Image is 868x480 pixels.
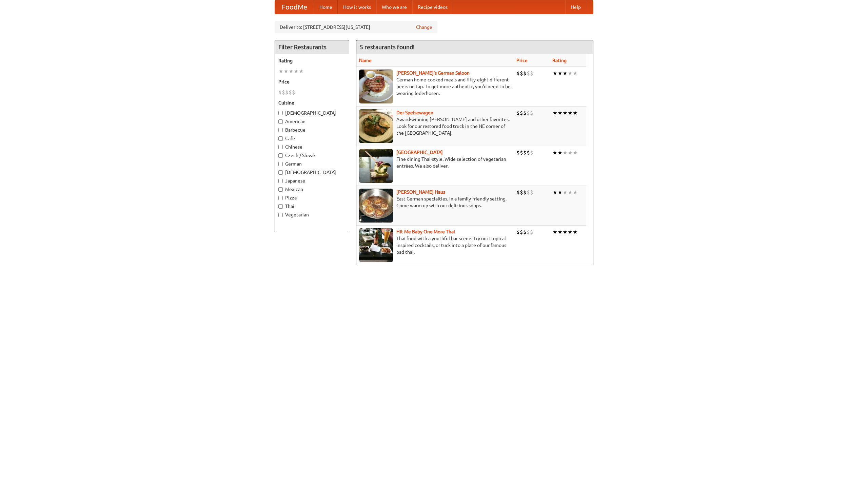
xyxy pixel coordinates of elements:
[278,136,283,141] input: Cafe
[396,229,455,234] a: Hit Me Baby One More Thai
[516,149,520,156] li: $
[573,109,578,117] li: ★
[278,177,346,184] label: Japanese
[516,109,520,117] li: $
[278,89,282,96] li: $
[278,127,346,133] label: Barbecue
[359,70,393,103] img: esthers.jpg
[557,228,563,236] li: ★
[278,143,346,150] label: Chinese
[557,189,563,196] li: ★
[278,118,346,125] label: American
[563,189,568,196] li: ★
[552,70,557,77] li: ★
[573,149,578,156] li: ★
[278,160,346,167] label: German
[557,149,563,156] li: ★
[359,109,393,143] img: speisewagen.jpg
[278,162,283,166] input: German
[563,228,568,236] li: ★
[573,228,578,236] li: ★
[520,228,523,236] li: $
[552,189,557,196] li: ★
[565,0,586,14] a: Help
[285,89,289,96] li: $
[275,40,349,54] h4: Filter Restaurants
[359,76,511,97] p: German home-cooked meals and fifty-eight different beers on tap. To get more authentic, you'd nee...
[338,0,376,14] a: How it works
[360,44,415,50] ng-pluralize: 5 restaurants found!
[563,149,568,156] li: ★
[520,149,523,156] li: $
[573,189,578,196] li: ★
[530,70,533,77] li: $
[292,89,295,96] li: $
[359,156,511,169] p: Fine dining Thai-style. Wide selection of vegetarian entrées. We also deliver.
[523,189,527,196] li: $
[359,235,511,255] p: Thai food with a youthful bar scene. Try our tropical inspired cocktails, or tuck into a plate of...
[527,189,530,196] li: $
[568,109,573,117] li: ★
[278,213,283,217] input: Vegetarian
[278,203,346,210] label: Thai
[527,149,530,156] li: $
[359,228,393,262] img: babythai.jpg
[282,89,285,96] li: $
[568,228,573,236] li: ★
[314,0,338,14] a: Home
[516,228,520,236] li: $
[520,70,523,77] li: $
[278,78,346,85] h5: Price
[573,70,578,77] li: ★
[396,150,443,155] a: [GEOGRAPHIC_DATA]
[552,109,557,117] li: ★
[568,189,573,196] li: ★
[278,111,283,115] input: [DEMOGRAPHIC_DATA]
[289,89,292,96] li: $
[396,189,445,195] a: [PERSON_NAME] Haus
[359,149,393,183] img: satay.jpg
[416,24,432,31] a: Change
[520,189,523,196] li: $
[523,228,527,236] li: $
[396,70,470,76] b: [PERSON_NAME]'s German Saloon
[516,70,520,77] li: $
[278,99,346,106] h5: Cuisine
[568,70,573,77] li: ★
[283,68,289,75] li: ★
[523,70,527,77] li: $
[396,110,433,115] a: Der Speisewagen
[278,119,283,124] input: American
[278,169,346,176] label: [DEMOGRAPHIC_DATA]
[278,186,346,193] label: Mexican
[557,70,563,77] li: ★
[563,109,568,117] li: ★
[557,109,563,117] li: ★
[278,152,346,159] label: Czech / Slovak
[552,149,557,156] li: ★
[278,204,283,209] input: Thai
[278,110,346,116] label: [DEMOGRAPHIC_DATA]
[299,68,304,75] li: ★
[278,211,346,218] label: Vegetarian
[552,228,557,236] li: ★
[278,128,283,132] input: Barbecue
[278,153,283,158] input: Czech / Slovak
[278,194,346,201] label: Pizza
[278,187,283,192] input: Mexican
[530,189,533,196] li: $
[412,0,453,14] a: Recipe videos
[563,70,568,77] li: ★
[376,0,412,14] a: Who we are
[278,57,346,64] h5: Rating
[359,189,393,223] img: kohlhaus.jpg
[527,70,530,77] li: $
[523,109,527,117] li: $
[520,109,523,117] li: $
[294,68,299,75] li: ★
[516,189,520,196] li: $
[278,145,283,149] input: Chinese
